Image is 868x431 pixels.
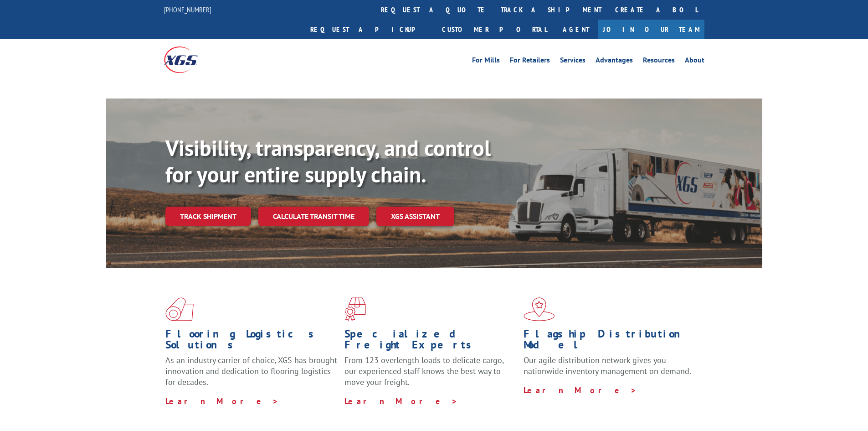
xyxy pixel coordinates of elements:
a: Track shipment [165,207,251,226]
a: Request a pickup [303,20,435,39]
span: As an industry carrier of choice, XGS has brought innovation and dedication to flooring logistics... [165,355,337,387]
a: About [685,57,704,67]
a: Agent [554,20,598,39]
a: [PHONE_NUMBER] [164,5,211,14]
a: Learn More > [344,396,458,406]
img: xgs-icon-flagship-distribution-model-red [524,297,555,321]
a: Services [560,57,586,67]
a: For Retailers [510,57,550,67]
a: Resources [643,57,675,67]
a: Calculate transit time [258,207,369,226]
span: Our agile distribution network gives you nationwide inventory management on demand. [524,355,691,376]
img: xgs-icon-focused-on-flooring-red [344,297,366,321]
b: Visibility, transparency, and control for your entire supply chain. [165,134,491,188]
h1: Specialized Freight Experts [344,328,517,355]
h1: Flagship Distribution Model [524,328,696,355]
a: For Mills [472,57,500,67]
a: Learn More > [165,396,279,406]
a: Advantages [596,57,633,67]
p: From 123 overlength loads to delicate cargo, our experienced staff knows the best way to move you... [344,355,517,395]
a: Customer Portal [435,20,554,39]
h1: Flooring Logistics Solutions [165,328,338,355]
img: xgs-icon-total-supply-chain-intelligence-red [165,297,194,321]
a: Join Our Team [598,20,704,39]
a: XGS ASSISTANT [376,207,454,226]
a: Learn More > [524,385,637,395]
